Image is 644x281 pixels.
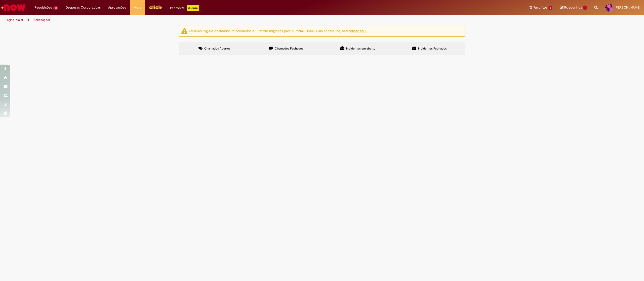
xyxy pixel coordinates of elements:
span: More [134,5,141,10]
span: Chamados Fechados [275,46,303,51]
span: 2 [548,6,553,10]
a: clicar aqui. [350,28,367,33]
span: Rascunhos [564,5,582,10]
ul: Trilhas de página [4,15,426,25]
p: +GenAi [187,5,199,11]
span: Incidentes Fechados [418,46,447,51]
a: Rascunhos [560,5,587,10]
span: [PERSON_NAME] [615,5,640,10]
a: Página inicial [6,18,23,22]
img: ServiceNow [1,3,26,13]
span: Incidentes em aberto [346,46,375,51]
span: Chamados Abertos [204,46,230,51]
span: Despesas Corporativas [66,5,101,10]
span: Favoritos [534,5,547,10]
span: Aprovações [108,5,126,10]
span: 12 [53,6,58,10]
div: Padroniza [170,5,199,11]
a: Solicitações [34,18,51,22]
span: 1 [583,6,587,10]
ng-bind-html: Atenção: alguns chamados relacionados a T.I foram migrados para o Portal Global. Para acessá-los,... [188,28,367,33]
img: click_logo_yellow_360x200.png [149,4,163,11]
span: Requisições [34,5,52,10]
